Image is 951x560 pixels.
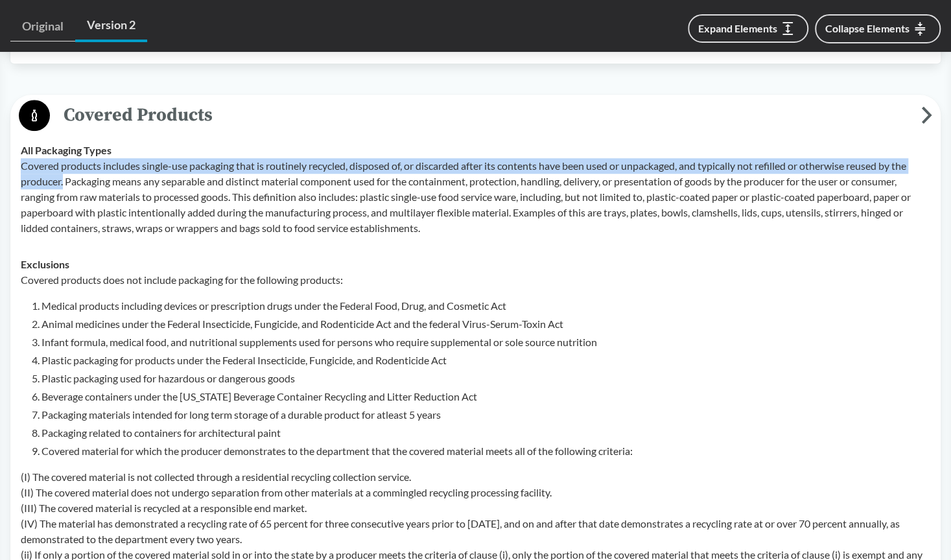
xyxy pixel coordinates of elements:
[41,298,930,314] li: Medical products including devices or prescription drugs under the Federal Food, Drug, and Cosmet...
[41,389,930,404] li: Beverage containers under the [US_STATE] Beverage Container Recycling and Litter Reduction Act
[688,14,808,43] button: Expand Elements
[50,100,921,130] span: Covered Products
[75,10,147,42] a: Version 2
[41,425,930,441] li: Packaging related to containers for architectural paint
[41,443,930,459] li: Covered material for which the producer demonstrates to the department that the covered material ...
[41,353,930,368] li: Plastic packaging for products under the Federal Insecticide, Fungicide, and Rodenticide Act
[15,99,936,132] button: Covered Products
[21,258,69,270] strong: Exclusions
[41,316,930,332] li: Animal medicines under the Federal Insecticide, Fungicide, and Rodenticide Act and the federal Vi...
[41,407,930,423] li: Packaging materials intended for long term storage of a durable product for atleast 5 years
[21,272,930,288] p: Covered products does not include packaging for the following products:
[10,12,75,41] a: Original
[41,371,930,386] li: Plastic packaging used for hazardous or dangerous goods
[41,334,930,350] li: Infant formula, medical food, and nutritional supplements used for persons who require supplement...
[21,158,930,236] p: Covered products includes single-use packaging that is routinely recycled, disposed of, or discar...
[815,14,941,43] button: Collapse Elements
[21,144,112,156] strong: All Packaging Types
